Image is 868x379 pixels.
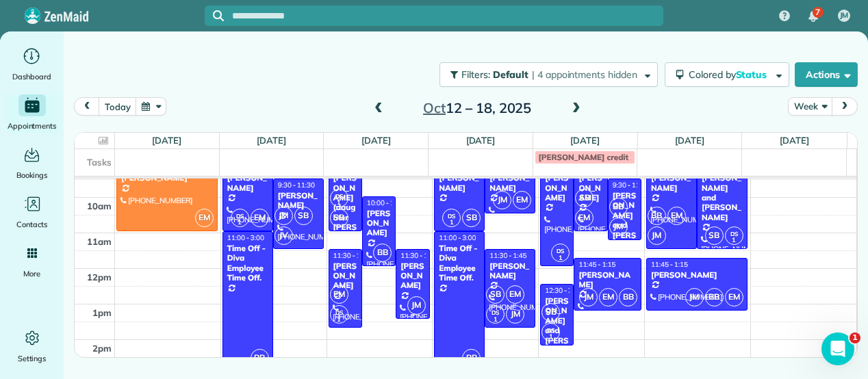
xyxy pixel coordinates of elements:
[552,252,569,265] small: 1
[486,285,505,304] span: SB
[257,135,286,146] a: [DATE]
[736,68,769,81] span: Status
[251,209,269,227] span: EM
[392,101,563,116] h2: 12 – 18, 2025
[251,349,269,367] span: BB
[236,212,244,220] span: DS
[8,119,57,133] span: Appointments
[489,251,526,260] span: 11:30 - 1:45
[152,135,181,146] a: [DATE]
[74,97,100,116] button: prev
[330,209,348,227] span: SB
[799,1,828,31] div: 7 unread notifications
[87,236,112,247] span: 11am
[18,352,47,365] span: Settings
[330,285,348,304] span: EM
[5,144,58,182] a: Bookings
[5,45,58,83] a: Dashboard
[650,270,743,280] div: [PERSON_NAME]
[513,191,531,209] span: EM
[570,135,600,146] a: [DATE]
[705,288,724,306] span: BB
[612,191,637,260] div: [PERSON_NAME] and [PERSON_NAME]
[725,288,743,306] span: EM
[489,261,531,281] div: [PERSON_NAME]
[373,244,392,262] span: BB
[532,68,637,81] span: | 4 appointments hidden
[466,135,496,146] a: [DATE]
[275,226,293,245] span: JV
[730,230,738,237] span: DS
[331,196,348,209] small: 1
[821,332,854,365] iframe: Intercom live chat
[92,307,112,318] span: 1pm
[361,135,391,146] a: [DATE]
[227,173,269,193] div: [PERSON_NAME]
[675,135,704,146] a: [DATE]
[366,209,392,238] div: [PERSON_NAME]
[213,10,224,21] svg: Focus search
[443,216,460,229] small: 1
[205,10,224,21] button: Focus search
[575,189,593,207] span: SB
[400,251,437,260] span: 11:30 - 1:30
[277,191,320,211] div: [PERSON_NAME]
[575,209,593,227] span: EM
[23,267,40,280] span: More
[493,191,511,209] span: JM
[92,343,112,354] span: 2pm
[506,285,524,304] span: EM
[400,261,425,291] div: [PERSON_NAME]
[16,168,48,182] span: Bookings
[294,207,313,225] span: SB
[231,216,248,229] small: 1
[335,192,343,200] span: DS
[439,233,476,242] span: 11:00 - 3:00
[439,62,658,87] button: Filters: Default | 4 appointments hidden
[506,305,524,324] span: JM
[333,261,358,291] div: [PERSON_NAME]
[99,97,136,116] button: today
[648,226,666,245] span: JM
[689,68,771,81] span: Colored by
[832,97,858,116] button: next
[492,309,499,316] span: DS
[87,272,112,283] span: 12pm
[87,200,112,211] span: 10am
[227,244,269,283] div: Time Off - Diva Employee Time Off.
[438,173,481,193] div: [PERSON_NAME]
[423,99,446,116] span: Oct
[120,173,214,183] div: [PERSON_NAME]
[493,68,529,81] span: Default
[544,173,570,202] div: [PERSON_NAME]
[613,181,650,189] span: 9:30 - 11:15
[648,207,666,225] span: BB
[5,94,58,133] a: Appointments
[788,97,832,116] button: Week
[557,247,564,254] span: DS
[609,218,628,236] span: JM
[407,296,426,315] span: JM
[542,330,559,343] small: 1
[545,286,582,295] span: 12:30 - 2:15
[578,260,615,269] span: 11:45 - 1:15
[16,218,47,231] span: Contacts
[795,62,858,87] button: Actions
[815,7,820,18] span: 7
[461,68,490,81] span: Filters:
[5,193,58,231] a: Contacts
[850,332,860,343] span: 1
[840,10,849,21] span: JM
[579,288,598,306] span: JM
[685,288,704,306] span: JM
[487,313,504,326] small: 1
[448,212,455,220] span: DS
[609,198,628,216] span: BB
[578,270,637,290] div: [PERSON_NAME]
[275,207,293,225] span: JM
[433,62,658,87] a: Filters: Default | 4 appointments hidden
[5,327,58,365] a: Settings
[780,135,809,146] a: [DATE]
[227,233,264,242] span: 11:00 - 3:00
[438,244,481,283] div: Time Off - Diva Employee Time Off.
